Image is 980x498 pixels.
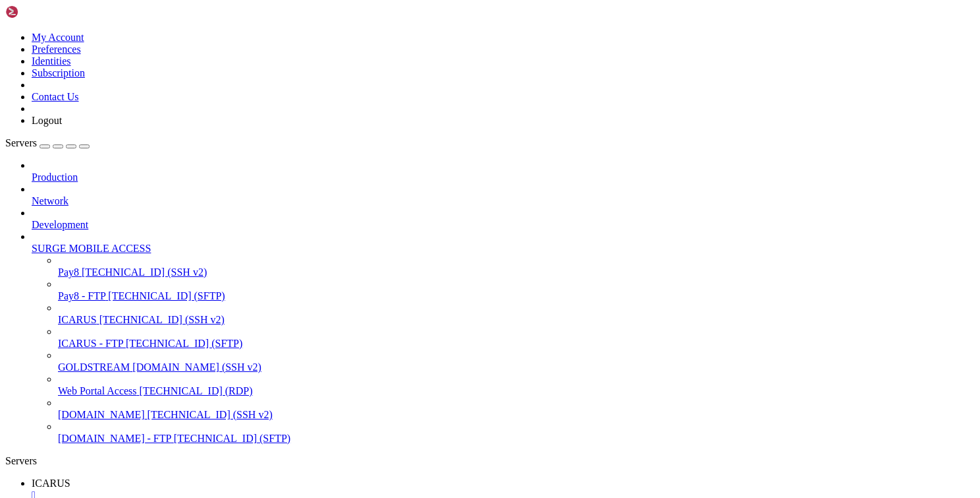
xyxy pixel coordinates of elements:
span: ICARUS [32,478,70,489]
a: Production [32,171,975,183]
a: Development [32,219,975,231]
a: [DOMAIN_NAME] [TECHNICAL_ID] (SSH v2) [58,409,975,421]
a: Network [32,195,975,207]
li: Development [32,207,975,231]
a: Subscription [32,67,85,78]
a: Pay8 [TECHNICAL_ID] (SSH v2) [58,266,975,278]
span: [DOMAIN_NAME] (SSH v2) [132,361,261,373]
a: ICARUS [TECHNICAL_ID] (SSH v2) [58,314,975,326]
span: [TECHNICAL_ID] (SFTP) [126,338,242,349]
span: SURGE MOBILE ACCESS [32,243,151,254]
li: Web Portal Access [TECHNICAL_ID] (RDP) [58,373,975,397]
span: GOLDSTREAM [58,361,130,373]
span: [TECHNICAL_ID] (SFTP) [174,433,290,444]
li: ICARUS [TECHNICAL_ID] (SSH v2) [58,302,975,326]
span: [TECHNICAL_ID] (SSH v2) [82,266,207,278]
li: [DOMAIN_NAME] - FTP [TECHNICAL_ID] (SFTP) [58,421,975,445]
a: Web Portal Access [TECHNICAL_ID] (RDP) [58,385,975,397]
li: Production [32,160,975,183]
li: Pay8 [TECHNICAL_ID] (SSH v2) [58,255,975,278]
span: Servers [5,137,37,148]
span: ICARUS [58,314,97,325]
li: Network [32,183,975,207]
li: GOLDSTREAM [DOMAIN_NAME] (SSH v2) [58,350,975,373]
div: Servers [5,455,975,467]
a: ICARUS - FTP [TECHNICAL_ID] (SFTP) [58,338,975,350]
span: Network [32,195,68,206]
a: Logout [32,115,62,126]
span: Development [32,219,88,230]
span: [DOMAIN_NAME] [58,409,145,420]
li: [DOMAIN_NAME] [TECHNICAL_ID] (SSH v2) [58,397,975,421]
a: Pay8 - FTP [TECHNICAL_ID] (SFTP) [58,290,975,302]
span: [TECHNICAL_ID] (SFTP) [108,290,225,301]
span: [DOMAIN_NAME] - FTP [58,433,171,444]
span: Pay8 - FTP [58,290,105,301]
a: SURGE MOBILE ACCESS [32,243,975,255]
span: [TECHNICAL_ID] (RDP) [140,385,253,396]
a: Preferences [32,44,81,55]
img: Shellngn [5,5,81,18]
a: [DOMAIN_NAME] - FTP [TECHNICAL_ID] (SFTP) [58,433,975,445]
li: ICARUS - FTP [TECHNICAL_ID] (SFTP) [58,326,975,350]
li: SURGE MOBILE ACCESS [32,231,975,445]
span: ICARUS - FTP [58,338,123,349]
a: Identities [32,55,71,67]
a: Contact Us [32,91,79,102]
span: Production [32,171,78,183]
span: Web Portal Access [58,385,137,396]
li: Pay8 - FTP [TECHNICAL_ID] (SFTP) [58,278,975,302]
span: [TECHNICAL_ID] (SSH v2) [148,409,273,420]
a: Servers [5,137,90,148]
span: [TECHNICAL_ID] (SSH v2) [99,314,225,325]
a: GOLDSTREAM [DOMAIN_NAME] (SSH v2) [58,361,975,373]
a: My Account [32,32,84,43]
span: Pay8 [58,266,79,278]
